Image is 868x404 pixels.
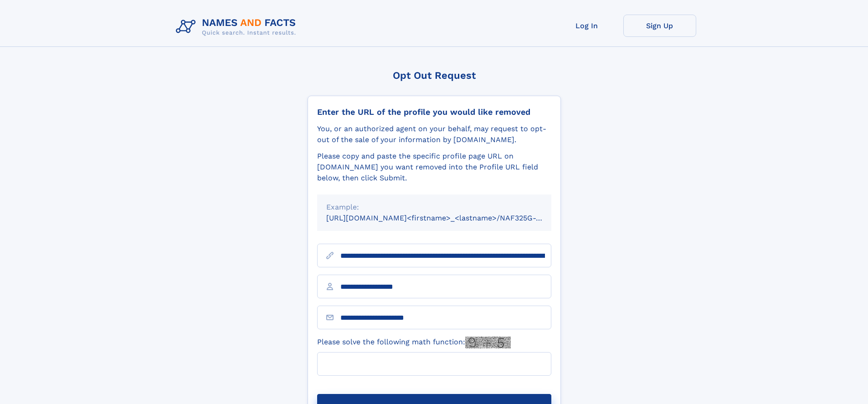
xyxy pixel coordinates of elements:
div: You, or an authorized agent on your behalf, may request to opt-out of the sale of your informatio... [317,123,551,145]
label: Please solve the following math function: [317,337,511,348]
a: Log In [550,15,623,37]
small: [URL][DOMAIN_NAME]<firstname>_<lastname>/NAF325G-xxxxxxxx [326,214,569,222]
div: Opt Out Request [308,70,561,81]
a: Sign Up [623,15,696,37]
img: Logo Names and Facts [172,15,303,39]
div: Example: [326,202,542,213]
div: Please copy and paste the specific profile page URL on [DOMAIN_NAME] you want removed into the Pr... [317,151,551,184]
div: Enter the URL of the profile you would like removed [317,107,551,117]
